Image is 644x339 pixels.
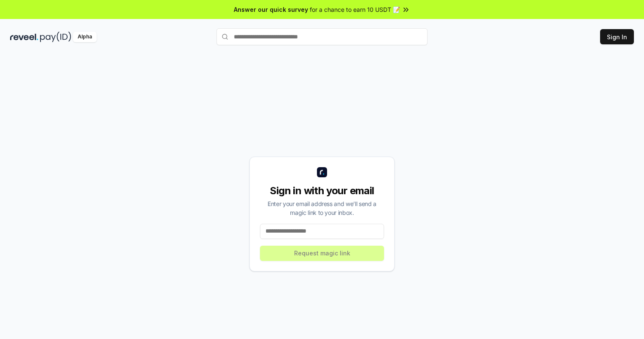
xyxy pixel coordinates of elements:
button: Sign In [600,29,634,44]
div: Enter your email address and we’ll send a magic link to your inbox. [260,199,384,217]
img: logo_small [317,167,327,177]
span: for a chance to earn 10 USDT 📝 [310,5,400,14]
span: Answer our quick survey [234,5,308,14]
img: reveel_dark [10,32,38,42]
div: Alpha [73,32,97,42]
img: pay_id [40,32,71,42]
div: Sign in with your email [260,184,384,198]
